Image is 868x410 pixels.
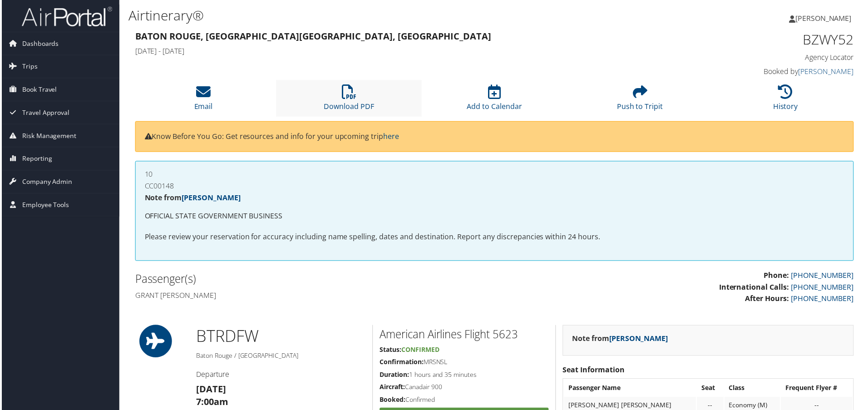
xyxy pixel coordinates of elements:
h2: Passenger(s) [134,272,488,288]
th: Passenger Name [565,381,697,398]
th: Frequent Flyer # [783,381,854,398]
h4: Departure [195,371,365,381]
h4: CC00148 [143,183,846,190]
a: Email [193,90,212,112]
h5: MRSNSL [380,359,549,368]
h5: Confirmed [380,397,549,406]
span: Confirmed [401,347,439,356]
strong: [DATE] [195,385,225,397]
p: Please review your reservation for accuracy including name spelling, dates and destination. Repor... [143,232,846,244]
h1: BZWY52 [686,30,856,49]
th: Class [726,381,782,398]
th: Seat [698,381,725,398]
p: OFFICIAL STATE GOVERNMENT BUSINESS [143,211,846,223]
span: Employee Tools [20,194,68,217]
strong: Phone: [765,272,791,282]
strong: International Calls: [720,283,791,293]
strong: Confirmation: [380,359,424,368]
p: Know Before You Go: Get resources and info for your upcoming trip [143,131,846,143]
strong: Note from [143,193,240,203]
a: [PERSON_NAME] [181,193,240,203]
strong: Seat Information [563,366,626,376]
a: [PHONE_NUMBER] [793,295,856,305]
strong: After Hours: [747,295,791,305]
strong: Duration: [380,372,409,380]
a: Add to Calendar [467,90,523,112]
a: [PERSON_NAME] [791,5,863,32]
a: [PERSON_NAME] [800,67,856,77]
strong: Note from [573,335,669,345]
a: Download PDF [324,90,374,112]
a: [PERSON_NAME] [610,335,669,345]
h4: Booked by [686,67,856,77]
a: History [775,90,800,112]
strong: Status: [380,347,401,356]
strong: Baton Rouge, [GEOGRAPHIC_DATA] [GEOGRAPHIC_DATA], [GEOGRAPHIC_DATA] [134,30,492,42]
span: Reporting [20,148,50,171]
span: [PERSON_NAME] [797,13,853,23]
h1: BTR DFW [195,326,365,349]
h4: Agency Locator [686,53,856,63]
span: Book Travel [20,79,55,101]
h1: Airtinerary® [127,6,617,25]
span: Trips [20,55,36,78]
h5: 1 hours and 35 minutes [380,372,549,381]
h4: [DATE] - [DATE] [134,46,672,56]
h4: 10 [143,171,846,178]
h5: Baton Rouge / [GEOGRAPHIC_DATA] [195,353,365,362]
a: [PHONE_NUMBER] [793,272,856,282]
strong: Booked: [380,397,405,405]
h5: Canadair 900 [380,384,549,393]
h2: American Airlines Flight 5623 [380,328,549,343]
span: Dashboards [20,32,57,55]
strong: Aircraft: [380,384,405,393]
img: airportal-logo.png [20,6,111,27]
a: here [383,132,399,142]
span: Company Admin [20,171,71,194]
span: Risk Management [20,125,75,148]
h4: Grant [PERSON_NAME] [134,291,488,301]
a: [PHONE_NUMBER] [793,283,856,293]
a: Push to Tripit [618,90,664,112]
span: Travel Approval [20,102,68,124]
strong: 7:00am [195,397,227,410]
